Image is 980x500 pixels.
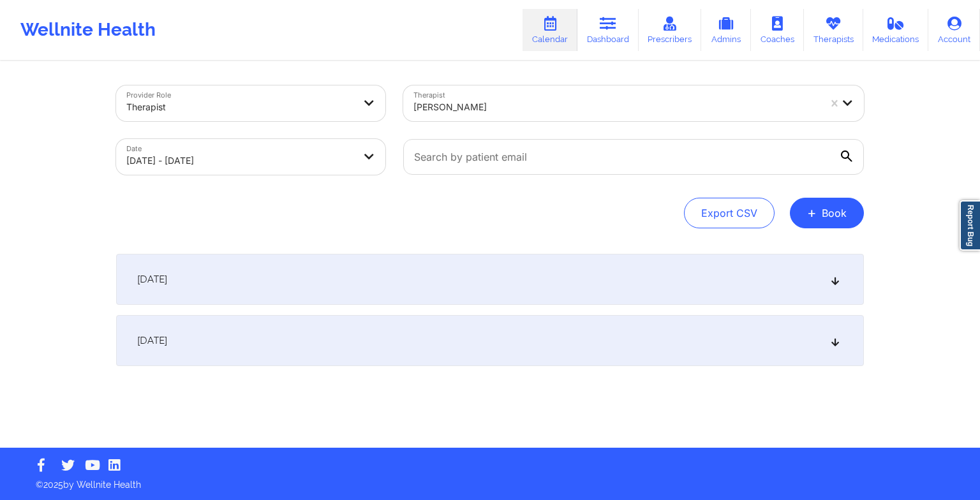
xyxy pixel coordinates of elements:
[790,198,864,228] button: +Book
[960,200,980,251] a: Report Bug
[126,93,353,121] div: Therapist
[804,9,863,51] a: Therapists
[684,198,775,228] button: Export CSV
[807,209,817,216] span: +
[413,93,819,121] div: [PERSON_NAME]
[137,334,167,347] span: [DATE]
[577,9,639,51] a: Dashboard
[863,9,929,51] a: Medications
[928,9,980,51] a: Account
[137,273,167,286] span: [DATE]
[523,9,577,51] a: Calendar
[701,9,751,51] a: Admins
[639,9,702,51] a: Prescribers
[27,469,953,491] p: © 2025 by Wellnite Health
[126,147,353,175] div: [DATE] - [DATE]
[751,9,804,51] a: Coaches
[403,139,864,175] input: Search by patient email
